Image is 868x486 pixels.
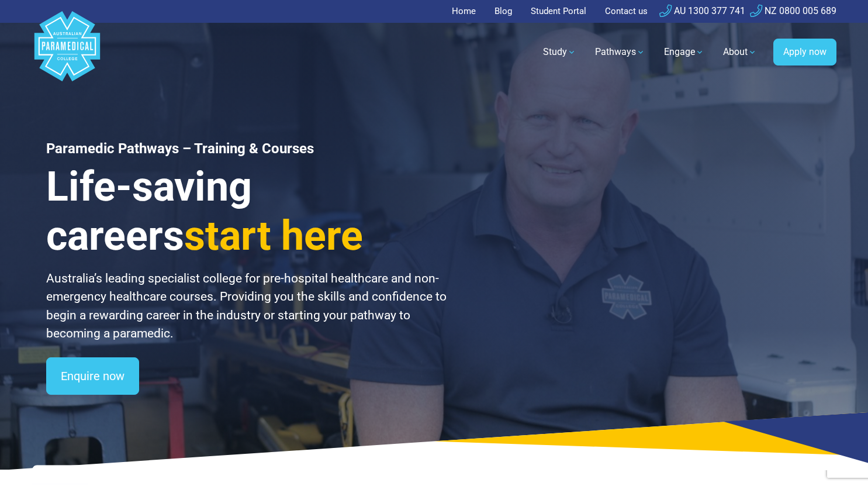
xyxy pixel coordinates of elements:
span: start here [184,212,363,260]
p: Australia’s leading specialist college for pre-hospital healthcare and non-emergency healthcare c... [46,270,448,343]
h1: Paramedic Pathways – Training & Courses [46,140,448,157]
a: Engage [657,36,711,68]
a: AU 1300 377 741 [659,5,745,16]
a: About [716,36,764,68]
a: Enquire now [46,357,139,395]
h3: Life-saving careers [46,162,448,260]
a: Apply now [773,39,836,66]
a: NZ 0800 005 689 [750,5,836,16]
a: Australian Paramedical College [32,23,102,82]
a: Study [536,36,583,68]
a: Pathways [588,36,652,68]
